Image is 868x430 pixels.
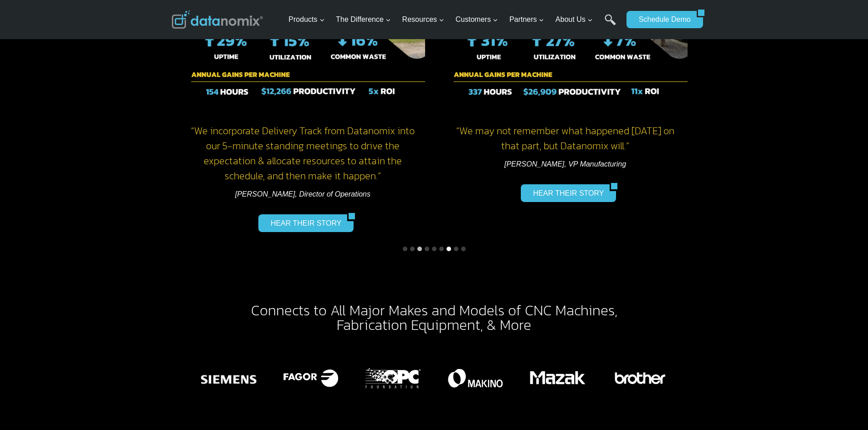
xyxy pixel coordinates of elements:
div: 12 of 15 [361,357,426,400]
img: Datanomix Production Monitoring Software + Makino [443,357,508,400]
button: Go to slide 6 [439,247,444,251]
a: Search [605,14,616,35]
div: 11 of 15 [278,357,343,400]
img: Datanomix Production Monitoring Software + OPC Foundation [361,357,426,400]
h4: “We may not remember what happened [DATE] on that part, but Datanomix will.” [443,123,688,153]
mark: Connects to All Major Makes and Models of CNC Machines [251,299,615,321]
span: Customers [456,14,498,25]
a: Schedule Demo [627,11,697,28]
h2: , Fabrication Equipment, & More [219,303,649,332]
h4: “We incorporate Delivery Track from Datanomix into our 5-minute standing meetings to drive the ex... [181,123,425,183]
a: HEAR THEIR STORY [521,184,610,202]
button: Go to slide 9 [461,247,466,251]
img: Datanomix [172,10,263,29]
button: Go to slide 8 [454,247,458,251]
button: Go to slide 7 [447,247,451,251]
div: 13 of 15 [443,357,508,400]
em: [PERSON_NAME], VP Manufacturing [504,160,626,168]
span: Resources [402,14,444,25]
span: The Difference [336,14,391,25]
a: Privacy Policy [124,203,154,209]
span: Products [288,14,324,25]
div: 14 of 15 [525,357,590,400]
button: Go to slide 5 [432,247,437,251]
a: HEAR THEIR STORY [258,214,348,232]
img: Datanomix Production Monitoring Software + Fagor [278,357,343,400]
span: Phone number [205,38,246,46]
span: Last Name [205,0,234,9]
img: Datanomix Production Monitoring Software + Mazak [525,357,590,400]
span: About Us [555,14,593,25]
button: Go to slide 2 [410,247,415,251]
button: Go to slide 4 [425,247,429,251]
button: Go to slide 1 [403,247,407,251]
a: Terms [102,203,116,209]
div: 10 of 15 [196,357,261,400]
em: [PERSON_NAME], Director of Operations [235,190,370,198]
img: Datanomix Production Monitoring Software + Simens [196,357,261,400]
div: 15 of 15 [607,357,672,400]
span: State/Region [205,112,240,121]
nav: Primary Navigation [285,5,622,35]
iframe: Popup CTA [5,269,151,425]
span: Partners [509,14,544,25]
div: Photo Gallery Carousel [196,357,672,400]
ul: Select a slide to show [172,245,697,253]
img: Datanomix Production Monitoring Software + Brother Machines [607,357,672,400]
button: Go to slide 3 [417,247,422,251]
